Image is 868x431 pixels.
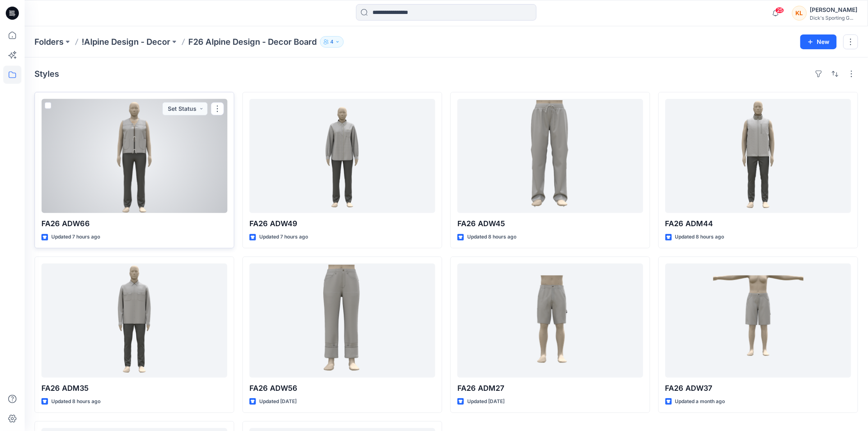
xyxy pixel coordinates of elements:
[775,7,784,14] span: 25
[467,397,505,406] p: Updated [DATE]
[800,34,837,49] button: New
[320,36,344,48] button: 4
[82,36,170,48] a: !Alpine Design - Decor
[665,218,851,229] p: FA26 ADM44
[249,99,435,213] a: FA26 ADW49
[34,69,59,79] h4: Styles
[249,218,435,229] p: FA26 ADW49
[41,99,227,213] a: FA26 ADW66
[41,264,227,378] a: FA26 ADM35
[249,383,435,394] p: FA26 ADW56
[792,6,807,21] div: KL
[457,264,643,378] a: FA26 ADM27
[259,233,308,241] p: Updated 7 hours ago
[457,218,643,229] p: FA26 ADW45
[665,264,851,378] a: FA26 ADW37
[665,383,851,394] p: FA26 ADW37
[34,36,64,48] a: Folders
[467,233,516,241] p: Updated 8 hours ago
[249,264,435,378] a: FA26 ADW56
[457,99,643,213] a: FA26 ADW45
[665,99,851,213] a: FA26 ADM44
[259,397,297,406] p: Updated [DATE]
[675,397,725,406] p: Updated a month ago
[188,36,317,48] p: F26 Alpine Design - Decor Board
[51,233,100,241] p: Updated 7 hours ago
[41,218,227,229] p: FA26 ADW66
[41,383,227,394] p: FA26 ADM35
[810,15,858,21] div: Dick's Sporting G...
[51,397,101,406] p: Updated 8 hours ago
[330,37,333,46] p: 4
[457,383,643,394] p: FA26 ADM27
[810,5,858,15] div: [PERSON_NAME]
[675,233,724,241] p: Updated 8 hours ago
